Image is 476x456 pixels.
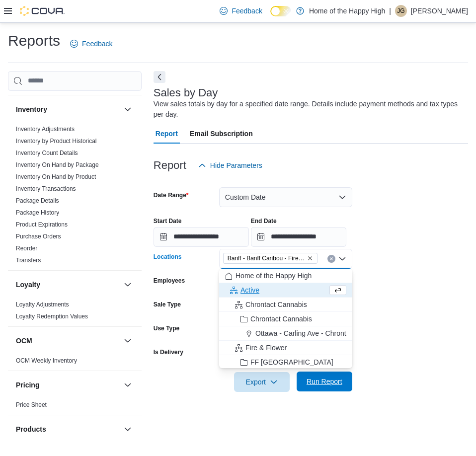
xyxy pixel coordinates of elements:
[16,232,61,240] span: Purchase Orders
[240,285,259,295] span: Active
[250,357,333,367] span: FF [GEOGRAPHIC_DATA]
[154,301,181,308] label: Sale Type
[16,221,68,228] a: Product Expirations
[16,233,61,240] a: Purchase Orders
[219,341,352,355] button: Fire & Flower
[16,173,96,180] a: Inventory On Hand by Product
[219,187,352,207] button: Custom Date
[223,253,317,264] span: Banff - Banff Caribou - Fire & Flower
[250,314,312,324] span: Chrontact Cannabis
[154,253,182,261] label: Locations
[16,150,78,156] a: Inventory Count Details
[16,357,77,364] a: OCM Weekly Inventory
[154,348,183,356] label: Is Delivery
[411,5,468,17] p: [PERSON_NAME]
[8,31,60,51] h1: Reports
[16,185,76,192] a: Inventory Transactions
[16,313,88,320] a: Loyalty Redemption Values
[219,269,352,283] button: Home of the Happy High
[255,328,387,338] span: Ottawa - Carling Ave - Chrontact Cannabis
[8,123,142,270] div: Inventory
[8,355,142,371] div: OCM
[251,217,277,225] label: End Date
[16,336,32,346] h3: OCM
[236,271,312,281] span: Home of the Happy High
[16,138,97,145] a: Inventory by Product Historical
[270,16,271,17] span: Dark Mode
[82,39,112,49] span: Feedback
[219,283,352,298] button: Active
[16,280,120,290] button: Loyalty
[16,401,47,409] span: Price Sheet
[154,277,185,285] label: Employees
[16,197,59,205] span: Package Details
[219,312,352,326] button: Chrontact Cannabis
[122,423,134,435] button: Products
[16,244,37,252] span: Reorder
[16,336,120,346] button: OCM
[338,255,346,263] button: Close list of options
[20,6,65,16] img: Cova
[228,253,305,263] span: Banff - Banff Caribou - Fire & Flower
[16,197,59,204] a: Package Details
[122,379,134,391] button: Pricing
[245,343,287,353] span: Fire & Flower
[307,255,313,261] button: Remove Banff - Banff Caribou - Fire & Flower from selection in this group
[66,34,116,54] a: Feedback
[245,300,307,309] span: Chrontact Cannabis
[16,173,96,181] span: Inventory On Hand by Product
[16,256,41,264] span: Transfers
[154,159,186,171] h3: Report
[122,279,134,291] button: Loyalty
[194,155,266,175] button: Hide Parameters
[307,377,342,386] span: Run Report
[16,161,99,168] a: Inventory On Hand by Package
[154,217,182,225] label: Start Date
[240,372,284,392] span: Export
[219,298,352,312] button: Chrontact Cannabis
[16,104,120,114] button: Inventory
[16,357,77,365] span: OCM Weekly Inventory
[395,5,407,17] div: Joseph Guttridge
[297,372,352,391] button: Run Report
[210,160,262,170] span: Hide Parameters
[16,209,59,217] span: Package History
[156,124,178,144] span: Report
[234,372,290,392] button: Export
[16,209,59,216] a: Package History
[251,227,346,247] input: Press the down key to open a popover containing a calendar.
[8,299,142,326] div: Loyalty
[16,312,88,320] span: Loyalty Redemption Values
[309,5,385,17] p: Home of the Happy High
[190,124,253,144] span: Email Subscription
[232,6,262,16] span: Feedback
[16,245,37,252] a: Reorder
[16,424,120,434] button: Products
[216,1,266,21] a: Feedback
[16,149,78,157] span: Inventory Count Details
[122,335,134,347] button: OCM
[154,227,249,247] input: Press the down key to open a popover containing a calendar.
[16,380,120,390] button: Pricing
[122,103,134,115] button: Inventory
[270,6,291,16] input: Dark Mode
[154,191,189,199] label: Date Range
[16,104,47,114] h3: Inventory
[16,137,97,145] span: Inventory by Product Historical
[16,185,76,193] span: Inventory Transactions
[219,326,352,341] button: Ottawa - Carling Ave - Chrontact Cannabis
[16,380,39,390] h3: Pricing
[16,424,46,434] h3: Products
[8,399,142,415] div: Pricing
[16,301,69,308] a: Loyalty Adjustments
[219,355,352,370] button: FF [GEOGRAPHIC_DATA]
[154,87,218,99] h3: Sales by Day
[154,71,165,83] button: Next
[154,99,463,120] div: View sales totals by day for a specified date range. Details include payment methods and tax type...
[327,255,335,263] button: Clear input
[16,125,75,133] span: Inventory Adjustments
[16,126,75,133] a: Inventory Adjustments
[154,324,179,332] label: Use Type
[397,5,404,17] span: JG
[16,280,40,290] h3: Loyalty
